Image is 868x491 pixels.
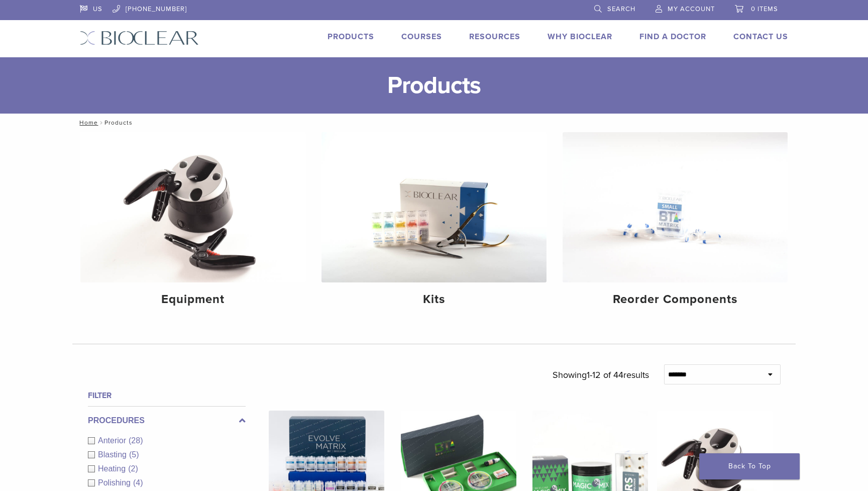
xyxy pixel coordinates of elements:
span: 0 items [751,5,778,13]
a: Products [328,32,374,42]
img: Reorder Components [563,132,788,282]
span: (2) [128,464,138,473]
span: Search [607,5,635,13]
span: 1-12 of 44 [587,369,623,380]
h4: Filter [88,389,246,402]
a: Courses [401,32,442,42]
a: Contact Us [733,32,788,42]
p: Showing results [553,364,649,385]
span: My Account [668,5,715,13]
h4: Reorder Components [571,290,780,309]
nav: Products [72,114,796,132]
label: Procedures [88,415,246,427]
span: (28) [129,436,143,445]
a: Reorder Components [563,132,788,315]
a: Find A Doctor [639,32,706,42]
img: Kits [321,132,547,282]
span: / [98,120,104,125]
span: Blasting [98,450,129,459]
span: (4) [133,478,143,487]
a: Equipment [80,132,305,315]
img: Bioclear [80,31,199,45]
h4: Equipment [88,290,297,309]
span: (5) [129,450,139,459]
a: Back To Top [699,453,800,479]
a: Resources [469,32,520,42]
h4: Kits [330,290,538,309]
a: Home [76,119,98,126]
a: Why Bioclear [548,32,612,42]
span: Heating [98,464,128,473]
a: Kits [321,132,547,315]
span: Polishing [98,478,133,487]
span: Anterior [98,436,129,445]
img: Equipment [80,132,305,282]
